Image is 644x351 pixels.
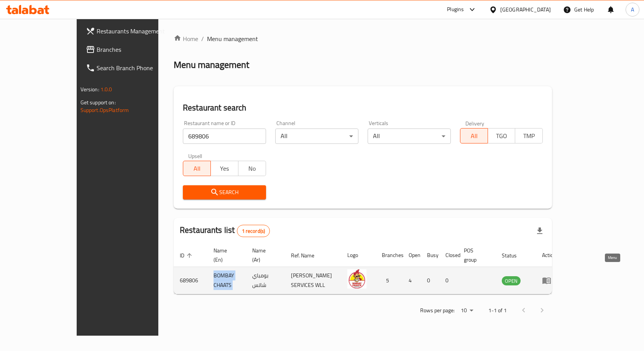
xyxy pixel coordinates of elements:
[80,40,184,59] a: Branches
[97,26,178,36] span: Restaurants Management
[420,306,455,315] p: Rows per page:
[500,5,551,14] div: [GEOGRAPHIC_DATA]
[488,128,516,143] button: TGO
[237,225,270,237] div: Total records count
[460,128,488,143] button: All
[80,59,184,77] a: Search Branch Phone
[341,244,376,267] th: Logo
[458,305,476,316] div: Rows per page:
[183,129,266,144] input: Search for restaurant name or ID..
[180,251,194,260] span: ID
[488,306,507,315] p: 1-1 of 1
[183,102,543,114] h2: Restaurant search
[237,227,270,235] span: 1 record(s)
[376,244,402,267] th: Branches
[465,120,485,126] label: Delivery
[536,244,562,267] th: Action
[183,185,266,199] button: Search
[174,34,552,43] nav: breadcrumb
[174,59,249,71] h2: Menu management
[189,188,260,197] span: Search
[285,267,341,294] td: [PERSON_NAME] SERVICES WLL
[238,161,266,176] button: No
[491,130,513,142] span: TGO
[97,63,178,73] span: Search Branch Phone
[631,5,634,14] span: A
[502,251,527,260] span: Status
[252,246,276,264] span: Name (Ar)
[174,34,198,43] a: Home
[275,129,358,144] div: All
[80,97,116,107] span: Get support on:
[174,244,562,294] table: enhanced table
[207,267,246,294] td: BOMBAY CHAATS
[80,105,129,115] a: Support.OpsPlatform
[214,163,235,174] span: Yes
[246,267,285,294] td: بومباي شاتس
[201,34,204,43] li: /
[186,163,208,174] span: All
[502,277,521,285] span: OPEN
[214,246,237,264] span: Name (En)
[80,22,184,40] a: Restaurants Management
[402,267,421,294] td: 4
[174,267,207,294] td: 689806
[439,267,458,294] td: 0
[100,84,112,94] span: 1.0.0
[402,244,421,267] th: Open
[291,251,324,260] span: Ref. Name
[447,5,464,14] div: Plugins
[80,84,99,94] span: Version:
[242,163,263,174] span: No
[531,222,549,240] div: Export file
[421,244,439,267] th: Busy
[207,34,258,43] span: Menu management
[421,267,439,294] td: 0
[376,267,402,294] td: 5
[368,129,451,144] div: All
[347,269,366,288] img: BOMBAY CHAATS
[183,161,211,176] button: All
[515,128,543,143] button: TMP
[180,224,270,237] h2: Restaurants list
[464,246,486,264] span: POS group
[188,153,202,158] label: Upsell
[210,161,238,176] button: Yes
[518,130,540,142] span: TMP
[463,130,485,142] span: All
[97,45,178,54] span: Branches
[439,244,458,267] th: Closed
